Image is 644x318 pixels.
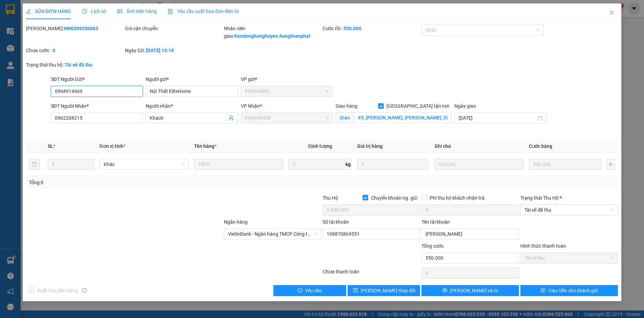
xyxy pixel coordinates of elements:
[421,228,519,239] input: Tên tài khoản
[194,159,283,170] input: VD: Bàn, Ghế
[348,285,420,296] button: save[PERSON_NAME] thay đổi
[146,102,238,110] div: Người nhận
[117,9,122,14] span: picture
[194,143,216,149] span: Tên hàng
[224,25,321,40] div: Nhân viên giao:
[524,205,614,215] span: Tài xế đã thu
[450,287,498,294] span: [PERSON_NAME] và In
[421,219,450,225] label: Tên tài khoản
[82,9,106,14] span: Lịch sử
[529,143,552,149] span: Cước hàng
[305,287,322,294] span: Yêu cầu
[34,287,81,294] span: Xuất hóa đơn hàng
[354,112,452,123] input: Giao tận nơi
[228,229,317,239] span: VietinBank - Ngân hàng TMCP Công thương Việt Nam
[273,285,346,296] button: exclamation-circleYêu cầu
[308,143,332,149] span: Định lượng
[26,9,31,14] span: edit
[224,219,248,225] label: Ngân hàng
[51,102,143,110] div: SĐT Người Nhận
[146,48,174,53] b: [DATE] 13:10
[368,194,420,202] span: Chuyển khoản ng. gửi
[82,288,87,293] span: info-circle
[125,47,223,54] div: Ngày GD:
[432,140,526,153] th: Ghi chú
[29,159,40,170] button: delete
[168,9,239,14] span: Yêu cầu xuất hóa đơn điện tử
[343,26,361,31] b: 550.000
[529,159,601,170] input: 0
[442,288,447,293] span: printer
[64,26,98,31] b: HN0309250063
[82,9,87,14] span: clock-circle
[520,285,618,296] button: dollarGiao tiền cho khách gửi
[117,9,157,14] span: Ảnh kiện hàng
[26,25,124,32] div: [PERSON_NAME]:
[26,9,71,14] span: SỬA ĐƠN HÀNG
[520,194,618,202] div: Trạng thái Thu Hộ
[125,25,223,32] div: Gói vận chuyển:
[323,228,420,239] input: Số tài khoản
[427,194,487,202] span: Phí thu hộ khách nhận trả
[100,143,125,149] span: Đơn vị tính
[353,288,358,293] span: save
[548,287,598,294] span: Giao tiền cho khách gửi
[104,159,184,169] span: Khác
[520,243,566,249] label: Hình thức thanh toán
[241,103,260,109] span: VP Nhận
[345,159,352,170] span: kg
[26,47,124,54] div: Chưa cước :
[524,253,614,263] span: Tài xế thu
[48,143,53,149] span: SL
[65,62,93,68] b: Tài xế đã thu
[51,75,143,83] div: SĐT Người Gửi
[607,159,615,170] button: plus
[228,115,234,121] span: user-add
[336,103,358,109] span: Giao hàng
[459,114,536,122] input: Ngày giao
[323,195,338,201] span: Thu Hộ
[454,103,476,109] label: Ngày giao
[357,143,383,149] span: Giá trị hàng
[421,285,519,296] button: printer[PERSON_NAME] và In
[602,3,621,23] button: Close
[609,10,614,15] span: close
[322,268,421,280] div: Chưa thanh toán
[297,288,302,293] span: exclamation-circle
[421,243,444,249] span: Tổng cước
[361,287,416,294] span: [PERSON_NAME] thay đổi
[323,25,420,32] div: Cước rồi :
[541,288,545,293] span: dollar
[53,48,55,53] b: 0
[245,86,329,96] span: KHOHANOI
[26,61,148,69] div: Trạng thái thu hộ:
[241,75,333,83] div: VP gửi
[234,33,310,39] b: tiendonghanghuyen.hungtoanphat
[146,75,238,83] div: Người gửi
[357,159,429,170] input: 0
[384,102,452,110] span: [GEOGRAPHIC_DATA] tận nơi
[29,179,249,186] div: Tổng: 5
[336,112,354,123] span: Giao
[434,159,523,170] input: Ghi Chú
[168,9,173,14] img: icon
[245,113,329,123] span: KHOHUYEN
[323,219,349,225] label: Số tài khoản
